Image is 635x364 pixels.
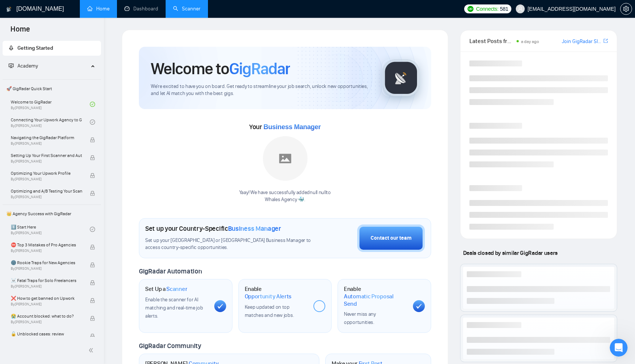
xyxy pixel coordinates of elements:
a: Connecting Your Upwork Agency to GigRadarBy[PERSON_NAME] [11,114,90,130]
a: searchScanner [173,6,201,12]
span: 🔓 Unblocked cases: review [11,330,82,338]
span: check-circle [90,102,95,107]
span: lock [90,298,95,303]
span: By [PERSON_NAME] [11,249,82,253]
span: Connects: [476,5,498,13]
a: homeHome [87,6,110,12]
span: GigRadar [229,59,290,79]
span: Academy [9,63,38,69]
a: 1️⃣ Start HereBy[PERSON_NAME] [11,221,90,237]
span: Business Manager [228,224,281,233]
span: ⛔ Top 3 Mistakes of Pro Agencies [11,241,82,249]
span: By [PERSON_NAME] [11,195,82,199]
span: 581 [500,5,508,13]
span: By [PERSON_NAME] [11,266,82,271]
span: Navigating the GigRadar Platform [11,134,82,141]
span: By [PERSON_NAME] [11,141,82,146]
span: 👑 Agency Success with GigRadar [3,206,100,221]
span: check-circle [90,227,95,232]
span: user [518,6,523,12]
li: Getting Started [3,41,101,56]
span: ☠️ Fatal Traps for Solo Freelancers [11,277,82,284]
h1: Set Up a [145,285,187,293]
span: 🌚 Rookie Traps for New Agencies [11,259,82,266]
div: Contact our team [371,234,411,242]
span: lock [90,280,95,285]
span: Home [4,24,36,39]
span: ❌ How to get banned on Upwork [11,295,82,302]
span: lock [90,191,95,196]
span: Scanner [166,285,187,293]
h1: Enable [245,285,308,300]
span: Automatic Proposal Send [344,293,407,307]
span: lock [90,316,95,321]
span: a day ago [521,39,539,44]
span: lock [90,155,95,160]
span: check-circle [90,119,95,125]
h1: Enable [344,285,407,307]
a: Join GigRadar Slack Community [562,37,602,46]
img: logo [6,3,12,15]
span: lock [90,245,95,250]
span: GigRadar Automation [139,267,202,275]
span: fund-projection-screen [9,63,14,68]
h1: Set up your Country-Specific [145,224,281,233]
img: placeholder.png [263,136,307,181]
span: Enable the scanner for AI matching and real-time job alerts. [145,296,203,319]
span: Your [249,123,321,131]
span: double-left [88,347,96,354]
span: By [PERSON_NAME] [11,320,82,324]
span: By [PERSON_NAME] [11,177,82,181]
span: Business Manager [263,123,320,131]
span: Deals closed by similar GigRadar users [460,246,561,259]
span: By [PERSON_NAME] [11,284,82,289]
iframe: Intercom live chat [610,339,628,357]
span: 🚀 GigRadar Quick Start [3,81,100,96]
span: Latest Posts from the GigRadar Community [469,36,514,46]
span: Optimizing and A/B Testing Your Scanner for Better Results [11,187,82,195]
span: GigRadar Community [139,342,201,350]
a: dashboardDashboard [124,6,158,12]
span: Opportunity Alerts [245,293,292,300]
div: Yaay! We have successfully added null null to [239,189,331,203]
span: Getting Started [17,45,53,51]
p: Whales Agency 🐳 . [239,196,331,203]
a: setting [620,6,632,12]
span: Academy [17,63,38,69]
span: Setting Up Your First Scanner and Auto-Bidder [11,152,82,159]
span: rocket [9,45,14,50]
span: Keep updated on top matches and new jobs. [245,304,294,318]
button: setting [620,3,632,15]
span: Set up your [GEOGRAPHIC_DATA] or [GEOGRAPHIC_DATA] Business Manager to access country-specific op... [145,237,313,251]
span: Optimizing Your Upwork Profile [11,170,82,177]
span: 😭 Account blocked: what to do? [11,312,82,320]
span: lock [90,173,95,178]
span: We're excited to have you on board. Get ready to streamline your job search, unlock new opportuni... [151,83,370,97]
img: upwork-logo.png [468,6,473,12]
img: gigradar-logo.png [382,59,420,96]
span: lock [90,137,95,142]
h1: Welcome to [151,59,290,79]
button: Contact our team [357,224,425,252]
span: By [PERSON_NAME] [11,159,82,164]
span: lock [90,334,95,339]
a: export [603,37,608,45]
span: export [603,38,608,44]
span: Never miss any opportunities. [344,311,376,325]
span: By [PERSON_NAME] [11,302,82,306]
a: Welcome to GigRadarBy[PERSON_NAME] [11,96,90,112]
span: lock [90,262,95,268]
